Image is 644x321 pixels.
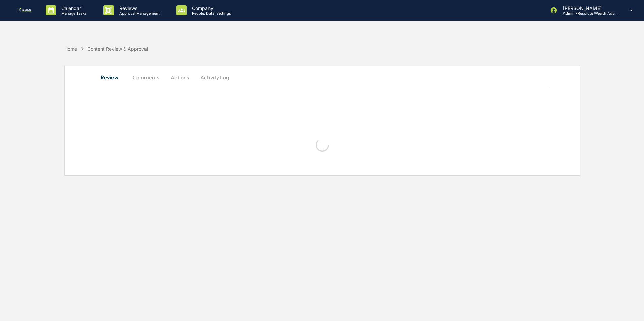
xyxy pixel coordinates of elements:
[127,69,165,85] button: Comments
[557,11,620,16] p: Admin • Resolute Wealth Advisor
[114,5,163,11] p: Reviews
[97,69,548,85] div: secondary tabs example
[56,5,90,11] p: Calendar
[557,5,620,11] p: [PERSON_NAME]
[187,11,234,16] p: People, Data, Settings
[87,46,148,52] div: Content Review & Approval
[56,11,90,16] p: Manage Tasks
[64,46,77,52] div: Home
[97,69,127,85] button: Review
[187,5,234,11] p: Company
[114,11,163,16] p: Approval Management
[16,8,32,13] img: logo
[195,69,234,85] button: Activity Log
[165,69,195,85] button: Actions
